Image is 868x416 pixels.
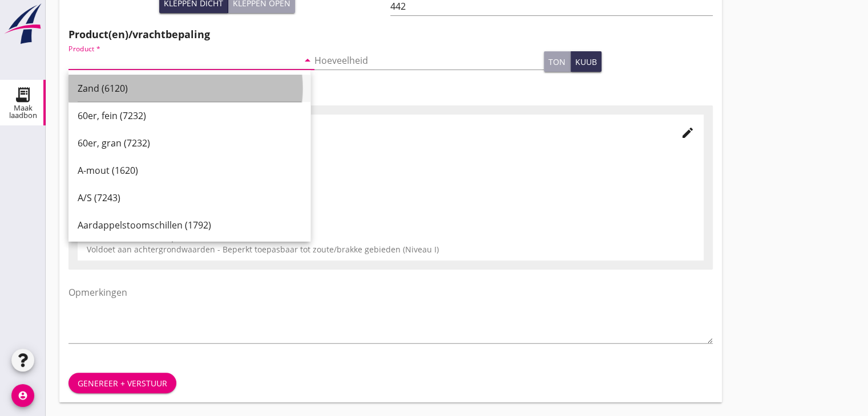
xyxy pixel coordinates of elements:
div: 60er, fein (7232) [78,109,301,123]
input: Product * [68,51,298,70]
div: Vergunninghouder [87,148,695,161]
div: A-mout (1620) [78,164,301,177]
div: ton [548,56,566,68]
button: ton [544,51,571,72]
textarea: Opmerkingen [68,283,713,343]
div: DEME Environmental NL [87,161,695,173]
div: kuub [575,56,597,68]
div: RWS-2023/48908 [87,189,695,201]
button: kuub [571,51,601,72]
h2: Certificaten/regelgeving [68,85,713,101]
div: Certificaat [87,120,663,134]
div: 60er, gran (7232) [78,136,301,150]
div: A/S (7243) [78,191,301,205]
div: Zand (6120) [78,81,301,95]
div: Aktenummer [87,175,695,189]
h2: Product(en)/vrachtbepaling [68,27,713,42]
img: logo-small.a267ee39.svg [2,3,43,45]
input: Hoeveelheid [314,51,544,70]
i: account_circle [11,384,34,407]
div: BSB [87,134,663,146]
div: Milieukwaliteit - Toepasbaarheid [87,230,695,243]
button: Genereer + verstuur [68,373,176,393]
div: ZW-015 - DEME Environmental NL [87,216,695,228]
div: Genereer + verstuur [78,377,167,389]
i: edit [681,126,695,140]
i: arrow_drop_down [301,54,314,67]
div: Certificaatnummer - Certificaathouder [87,202,695,216]
div: Aardappelstoomschillen (1792) [78,218,301,232]
div: Voldoet aan achtergrondwaarden - Beperkt toepasbaar tot zoute/brakke gebieden (Niveau I) [87,243,695,255]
